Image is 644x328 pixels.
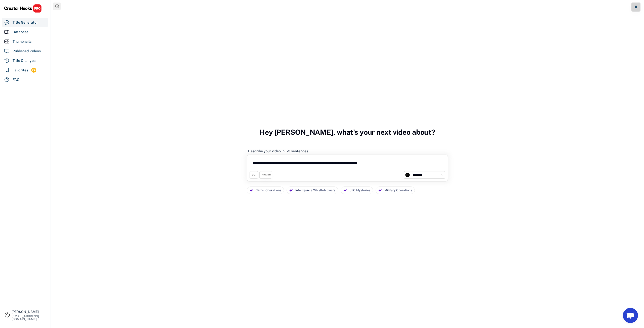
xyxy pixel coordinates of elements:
[256,187,281,194] div: Cartel Operations
[13,29,28,35] div: Database
[31,68,36,72] div: 24
[295,187,335,194] div: Intelligence Whistleblowers
[13,39,31,44] div: Thumbnails
[384,187,412,194] div: Military Operations
[349,187,370,194] div: UFO Mysteries
[13,58,35,63] div: Title Changes
[623,308,638,323] a: Open chat
[12,315,46,321] div: [EMAIL_ADDRESS][DOMAIN_NAME]
[405,173,410,177] img: channels4_profile.jpg
[260,173,271,176] div: TRIGGER
[13,77,20,82] div: FAQ
[13,49,41,54] div: Published Videos
[259,123,435,142] h3: Hey [PERSON_NAME], what's your next video about?
[4,4,42,13] img: CHPRO%20Logo.svg
[13,20,38,25] div: Title Generator
[248,149,308,153] div: Describe your video in 1-3 sentences
[13,68,28,73] div: Favorites
[12,310,46,313] div: [PERSON_NAME]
